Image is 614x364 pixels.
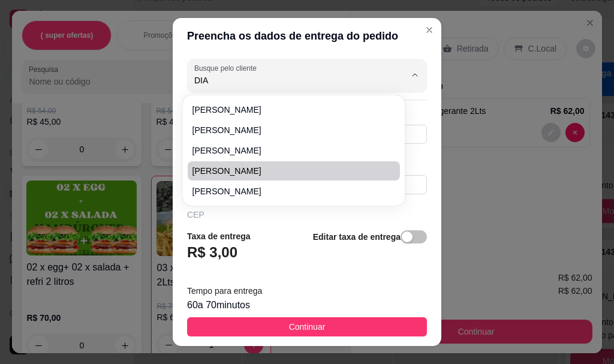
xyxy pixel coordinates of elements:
[289,320,326,333] span: Continuar
[420,20,439,40] button: Close
[185,98,402,203] div: Suggestions
[313,232,401,242] strong: Editar taxa de entrega
[187,286,262,296] span: Tempo para entrega
[192,145,383,157] span: [PERSON_NAME]
[187,243,237,262] h3: R$ 3,00
[194,74,386,86] input: Busque pelo cliente
[192,104,383,116] span: [PERSON_NAME]
[173,18,441,54] header: Preencha os dados de entrega do pedido
[405,65,425,85] button: Show suggestions
[194,63,261,73] label: Busque pelo cliente
[187,231,251,241] strong: Taxa de entrega
[187,298,427,312] div: 60 a 70 minutos
[187,209,427,221] div: CEP
[192,185,383,197] span: [PERSON_NAME]
[192,165,383,177] span: [PERSON_NAME]
[188,100,400,201] ul: Suggestions
[192,124,383,136] span: [PERSON_NAME]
